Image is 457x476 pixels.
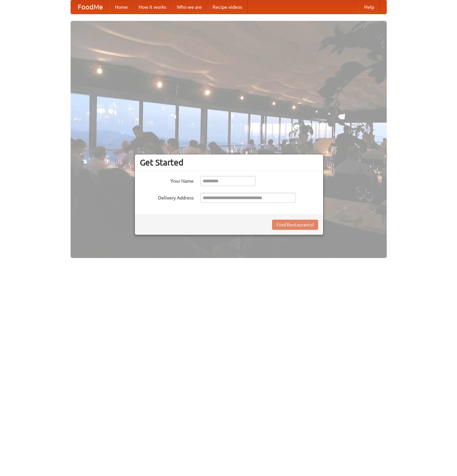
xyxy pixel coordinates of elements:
[110,0,133,14] a: Home
[172,0,207,14] a: Who we are
[71,0,110,14] a: FoodMe
[140,157,318,168] h3: Get Started
[140,193,194,201] label: Delivery Address
[133,0,172,14] a: How it works
[207,0,247,14] a: Recipe videos
[359,0,380,14] a: Help
[272,220,318,230] button: Find Restaurants!
[140,176,194,184] label: Your Name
